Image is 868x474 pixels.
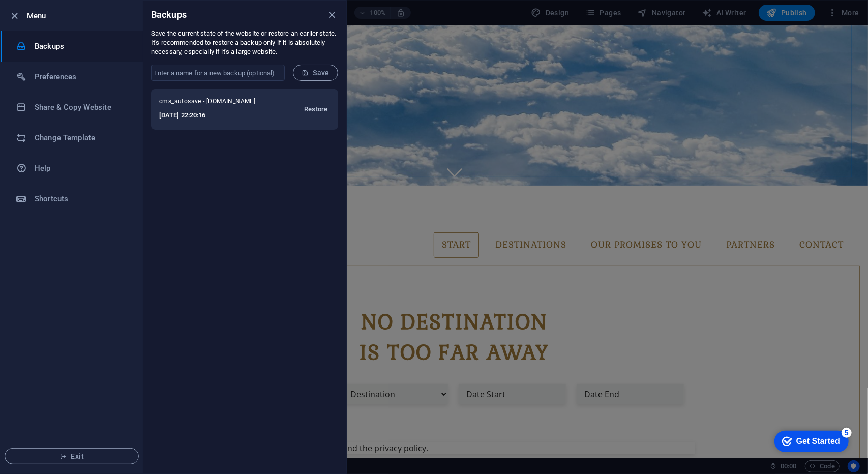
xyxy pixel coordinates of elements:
h6: Backups [35,40,129,52]
button: close [326,9,338,21]
h6: Menu [27,10,135,22]
h6: Preferences [35,71,129,83]
p: Save the current state of the website or restore an earlier state. It's recommended to restore a ... [151,29,338,56]
a: Help [1,153,143,184]
span: Restore [304,103,327,115]
div: Get Started [30,11,74,20]
span: Exit [13,452,130,460]
button: Save [293,65,338,81]
div: 5 [75,2,85,12]
h6: Help [35,162,129,174]
h6: Backups [151,9,187,21]
h6: Shortcuts [35,193,129,205]
input: Enter a name for a new backup (optional) [151,65,285,81]
button: Restore [302,97,330,122]
button: Exit [5,448,139,464]
span: cms_autosave - [DOMAIN_NAME] [159,97,268,109]
h6: Share & Copy Website [35,101,129,113]
h6: [DATE] 22:20:16 [159,109,268,122]
div: Get Started 5 items remaining, 0% complete [8,5,82,26]
h6: Change Template [35,132,129,144]
span: Save [302,69,330,77]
